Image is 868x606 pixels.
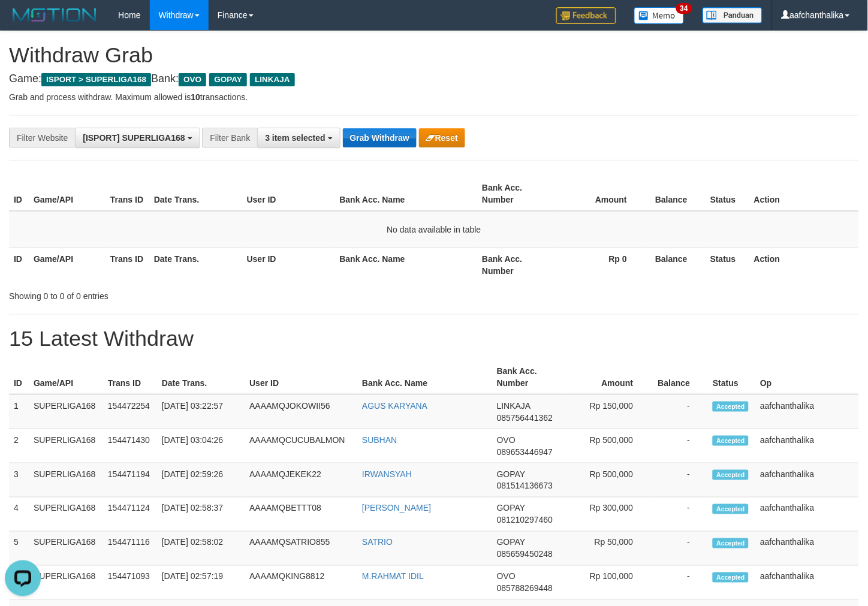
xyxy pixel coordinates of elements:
[9,43,859,67] h1: Withdraw Grab
[497,550,553,559] span: Copy 085659450248 to clipboard
[245,394,357,429] td: AAAAMQJOKOWII56
[755,566,859,600] td: aafchanthalika
[497,572,516,581] span: OVO
[9,177,29,211] th: ID
[755,394,859,429] td: aafchanthalika
[41,73,151,86] span: ISPORT > SUPERLIGA168
[713,436,749,446] span: Accepted
[497,435,516,445] span: OVO
[29,463,103,498] td: SUPERLIGA168
[29,394,103,429] td: SUPERLIGA168
[245,498,357,532] td: AAAAMQBETTT08
[362,401,427,411] a: AGUS KARYANA
[652,394,709,429] td: -
[29,429,103,463] td: SUPERLIGA168
[9,429,29,463] td: 2
[565,532,652,566] td: Rp 50,000
[565,394,652,429] td: Rp 150,000
[242,177,335,211] th: User ID
[242,248,335,282] th: User ID
[645,248,706,282] th: Balance
[755,498,859,532] td: aafchanthalika
[565,566,652,600] td: Rp 100,000
[652,463,709,498] td: -
[157,394,245,429] td: [DATE] 03:22:57
[652,360,709,394] th: Balance
[652,429,709,463] td: -
[245,360,357,394] th: User ID
[676,3,692,14] span: 34
[29,532,103,566] td: SUPERLIGA168
[755,360,859,394] th: Op
[362,469,412,479] a: IRWANSYAH
[202,128,257,148] div: Filter Bank
[106,248,149,282] th: Trans ID
[755,463,859,498] td: aafchanthalika
[497,447,553,457] span: Copy 089653446947 to clipboard
[83,133,185,143] span: [ISPORT] SUPERLIGA168
[9,360,29,394] th: ID
[749,177,859,211] th: Action
[75,128,200,148] button: [ISPORT] SUPERLIGA168
[179,73,206,86] span: OVO
[103,360,157,394] th: Trans ID
[713,572,749,583] span: Accepted
[652,498,709,532] td: -
[335,248,478,282] th: Bank Acc. Name
[9,394,29,429] td: 1
[362,572,424,581] a: M.RAHMAT IDIL
[9,128,75,148] div: Filter Website
[9,327,859,351] h1: 15 Latest Withdraw
[497,481,553,491] span: Copy 081514136673 to clipboard
[713,504,749,514] span: Accepted
[755,429,859,463] td: aafchanthalika
[565,360,652,394] th: Amount
[706,248,749,282] th: Status
[103,429,157,463] td: 154471430
[209,73,247,86] span: GOPAY
[713,470,749,480] span: Accepted
[554,248,645,282] th: Rp 0
[103,532,157,566] td: 154471116
[9,248,29,282] th: ID
[749,248,859,282] th: Action
[245,463,357,498] td: AAAAMQJEKEK22
[357,360,492,394] th: Bank Acc. Name
[9,463,29,498] td: 3
[245,566,357,600] td: AAAAMQKING8812
[245,532,357,566] td: AAAAMQSATRIO855
[29,360,103,394] th: Game/API
[497,401,531,411] span: LINKAJA
[157,429,245,463] td: [DATE] 03:04:26
[706,177,749,211] th: Status
[29,177,106,211] th: Game/API
[362,435,397,445] a: SUBHAN
[713,538,749,548] span: Accepted
[5,5,41,41] button: Open LiveChat chat widget
[29,248,106,282] th: Game/API
[9,498,29,532] td: 4
[9,6,100,24] img: MOTION_logo.png
[497,584,553,593] span: Copy 085788269448 to clipboard
[497,469,525,479] span: GOPAY
[103,394,157,429] td: 154472254
[497,515,553,525] span: Copy 081210297460 to clipboard
[708,360,755,394] th: Status
[9,91,859,103] p: Grab and process withdraw. Maximum allowed is transactions.
[103,498,157,532] td: 154471124
[497,538,525,547] span: GOPAY
[157,566,245,600] td: [DATE] 02:57:19
[335,177,478,211] th: Bank Acc. Name
[565,429,652,463] td: Rp 500,000
[191,92,200,102] strong: 10
[245,429,357,463] td: AAAAMQCUCUBALMON
[9,285,352,302] div: Showing 0 to 0 of 0 entries
[497,504,525,513] span: GOPAY
[645,177,706,211] th: Balance
[29,498,103,532] td: SUPERLIGA168
[634,7,685,24] img: Button%20Memo.svg
[497,413,553,423] span: Copy 085756441362 to clipboard
[149,177,242,211] th: Date Trans.
[103,463,157,498] td: 154471194
[157,463,245,498] td: [DATE] 02:59:26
